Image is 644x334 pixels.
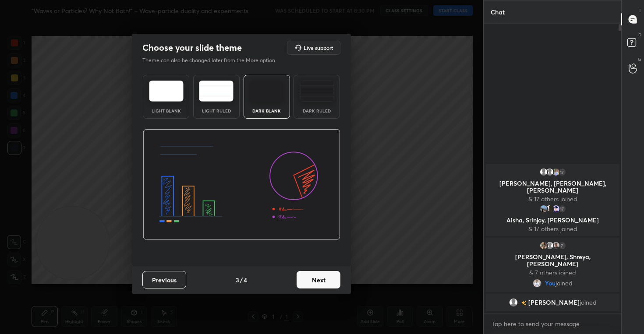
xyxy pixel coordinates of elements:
p: & 17 others joined [491,196,614,203]
img: no-rating-badge.077c3623.svg [521,301,526,306]
span: joined [556,280,573,287]
img: 34468515_98C10B49-D193-4F8C-80C6-49E0587AC51A.png [551,204,560,213]
p: G [638,56,641,63]
span: You [545,280,556,287]
div: grid [484,162,622,313]
button: Previous [142,271,186,288]
img: 5fec7a98e4a9477db02da60e09992c81.jpg [533,279,541,288]
img: 1085ca04b2d0400e9abf10c8a4ebb3d7.jpg [539,204,548,213]
div: 17 [557,204,566,213]
div: Dark Ruled [299,109,334,113]
p: T [639,7,641,14]
p: & 17 others joined [491,225,614,232]
p: [PERSON_NAME], [PERSON_NAME], [PERSON_NAME] [491,180,614,194]
h2: Choose your slide theme [142,42,242,53]
p: [PERSON_NAME], Shreya, [PERSON_NAME] [491,253,614,267]
div: Light Blank [149,109,184,113]
button: Next [297,271,340,288]
h4: 3 [236,275,239,285]
img: default.png [539,168,548,176]
p: Aisha, Srinjoy, [PERSON_NAME] [491,217,614,224]
img: default.png [545,168,554,176]
h5: Live support [304,45,333,50]
img: darkThemeBanner.d06ce4a2.svg [143,129,340,240]
img: f37e2404a99b436797bb310a153c819b.jpg [551,241,560,250]
div: Light Ruled [199,109,234,113]
p: Chat [484,0,512,24]
img: 1c36a3db7f2243df89f3676c3f913f2d.jpg [539,241,548,250]
p: D [638,32,641,38]
img: 1a852c0cbf66443ab49573344546617c.55603172_3 [545,204,554,213]
div: Dark Blank [249,109,284,113]
img: bf76456a0e6044938c9eca47dcbc0d12.jpg [551,168,560,176]
img: default.png [509,298,517,307]
img: lightRuledTheme.5fabf969.svg [199,81,234,102]
div: 7 [557,241,566,250]
span: joined [579,299,596,306]
p: Theme can also be changed later from the More option [142,56,284,64]
img: darkTheme.f0cc69e5.svg [249,81,284,102]
span: [PERSON_NAME] [528,299,579,306]
p: & 7 others joined [491,269,614,276]
h4: / [240,275,243,285]
div: 17 [557,168,566,176]
h4: 4 [244,275,247,285]
img: default.png [545,241,554,250]
img: darkRuledTheme.de295e13.svg [300,81,334,102]
img: lightTheme.e5ed3b09.svg [149,81,184,102]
